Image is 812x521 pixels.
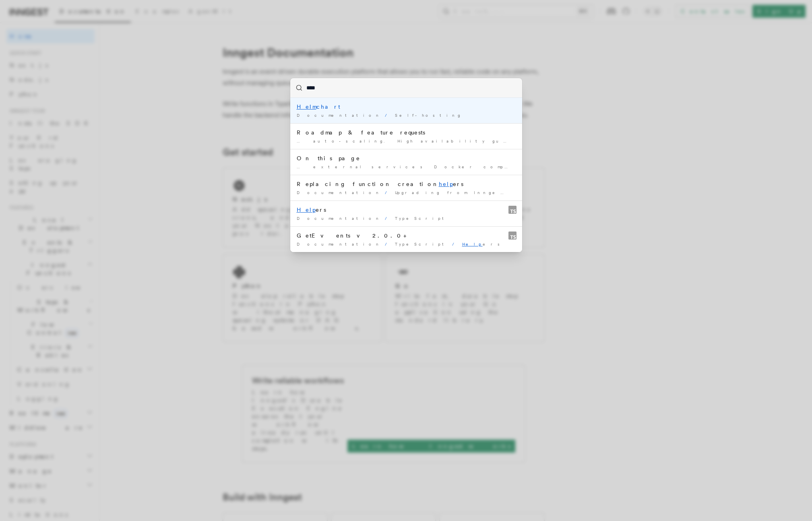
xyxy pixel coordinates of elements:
span: / [385,242,392,246]
mark: help [439,181,453,187]
span: Self-hosting [395,113,461,118]
span: Documentation [297,190,382,195]
span: TypeScript [395,242,449,246]
span: Upgrading from Inngest SDK v1 to v2 [395,190,602,195]
mark: Helm [297,103,316,110]
span: Documentation [297,242,382,246]
div: … auto-scaling. High availability guide. chart for easy deployment … [297,138,516,144]
mark: Help [462,242,483,246]
div: GetEvents v2.0.0+ [297,232,516,240]
span: / [385,113,392,118]
div: Replacing function creation ers [297,180,516,188]
span: Documentation [297,113,382,118]
span: / [452,242,459,246]
span: ers [462,242,504,246]
div: Roadmap & feature requests [297,128,516,136]
span: TypeScript [395,216,449,221]
span: Documentation [297,216,382,221]
div: chart [297,103,516,111]
div: … external services Docker compose example chart Roadmap & feature requests [297,164,516,170]
div: On this page [297,154,516,162]
span: / [385,216,392,221]
div: ers [297,206,516,214]
span: / [385,190,392,195]
mark: Help [297,207,316,213]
